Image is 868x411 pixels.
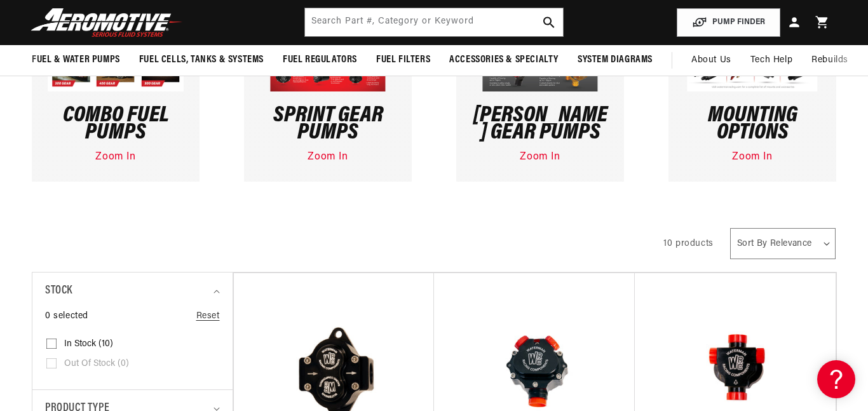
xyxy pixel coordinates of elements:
h3: Sprint Gear Pumps [260,107,396,142]
a: Reset [196,309,220,323]
a: Zoom In [308,152,348,162]
summary: Fuel Cells, Tanks & Systems [130,45,273,75]
span: Tech Help [750,53,792,67]
a: Zoom In [95,152,135,162]
summary: Fuel Filters [367,45,440,75]
span: 0 selected [45,309,88,323]
span: Accessories & Specialty [449,53,559,67]
summary: Fuel & Water Pumps [22,45,130,75]
span: System Diagrams [578,53,653,67]
button: PUMP FINDER [677,8,780,37]
img: Aeromotive [27,8,186,37]
span: In stock (10) [64,339,113,350]
summary: Fuel Regulators [273,45,367,75]
summary: System Diagrams [568,45,662,75]
span: Fuel Cells, Tanks & Systems [139,53,264,67]
h3: [PERSON_NAME] Gear Pumps [472,107,608,142]
span: Rebuilds [811,53,848,67]
summary: Stock (0 selected) [45,273,220,310]
a: Zoom In [520,152,560,162]
span: Stock [45,282,72,300]
input: Search by Part Number, Category or Keyword [305,8,564,36]
span: 10 products [663,239,714,248]
h3: Combo Fuel Pumps [48,107,184,142]
span: Fuel Regulators [283,53,357,67]
span: About Us [691,55,731,65]
span: Out of stock (0) [64,358,129,370]
span: Fuel Filters [376,53,430,67]
button: search button [535,8,563,36]
summary: Rebuilds [802,45,858,76]
a: About Us [682,45,741,76]
span: Fuel & Water Pumps [32,53,120,67]
a: Zoom In [732,152,772,162]
summary: Tech Help [741,45,802,76]
h3: Mounting Options [684,107,820,142]
summary: Accessories & Specialty [440,45,568,75]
